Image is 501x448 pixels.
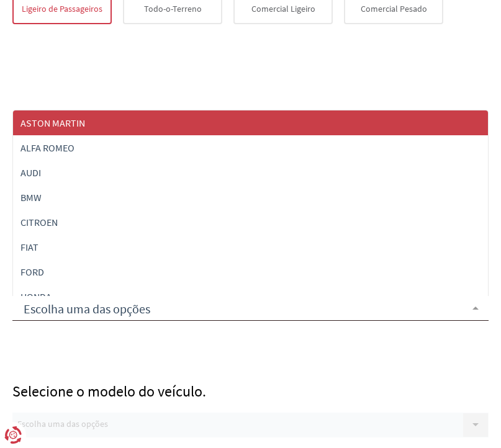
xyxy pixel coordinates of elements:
[22,4,102,13] span: Ligeiro de Passageiros
[20,216,58,228] span: CITROEN
[20,141,74,154] span: ALFA ROMEO
[20,166,41,179] span: AUDI
[20,191,42,204] span: BMW
[20,290,52,303] span: HONDA
[20,241,38,253] span: FIAT
[17,301,464,320] input: Escolha uma das opções
[20,117,85,129] span: ASTON MARTIN
[251,4,315,13] span: Comercial Ligeiro
[144,4,202,13] span: Todo-o-Terreno
[361,4,427,13] span: Comercial Pesado
[12,382,206,401] span: Selecione o modelo do veículo.
[20,266,44,278] span: FORD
